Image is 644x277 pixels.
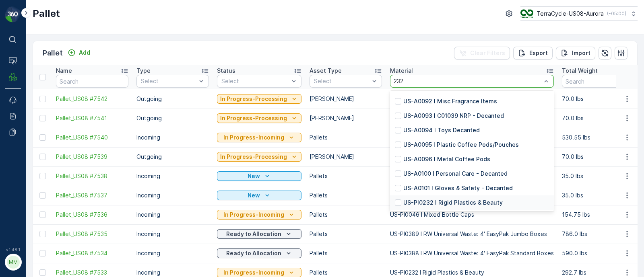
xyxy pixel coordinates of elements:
[558,244,638,263] td: 590.0 lbs
[217,113,301,123] button: In Progress-Processing
[217,133,301,142] button: In Progress-Incoming
[223,211,284,219] p: In Progress-Incoming
[386,186,558,205] td: US-PI0324 I A NM Polyester Shoes
[220,153,287,161] p: In Progress-Processing
[226,230,281,238] p: Ready to Allocation
[217,248,301,258] button: Ready to Allocation
[217,191,301,200] button: New
[572,49,590,57] p: Import
[56,75,128,88] input: Search
[556,47,595,60] button: Import
[39,269,46,276] div: Toggle Row Selected
[217,67,235,75] p: Status
[132,186,213,205] td: Incoming
[220,95,287,103] p: In Progress-Processing
[79,49,90,57] p: Add
[386,244,558,263] td: US-PI0388 I RW Universal Waste: 4' EasyPak Standard Boxes
[403,155,490,163] p: US-A0096 I Metal Coffee Pods
[5,254,21,271] button: MM
[520,6,638,21] button: TerraCycle-US08-Aurora(-05:00)
[56,249,128,257] a: Pallet_US08 #7534
[56,153,128,161] span: Pallet_US08 #7539
[558,166,638,186] td: 35.0 lbs
[403,112,504,120] p: US-A0093 I C01039 NRP - Decanted
[314,77,369,85] p: Select
[305,109,386,128] td: [PERSON_NAME]
[558,205,638,224] td: 154.75 lbs
[39,211,46,218] div: Toggle Row Selected
[558,89,638,109] td: 70.0 lbs
[56,269,128,277] a: Pallet_US08 #7533
[56,114,128,122] a: Pallet_US08 #7541
[5,247,21,252] span: v 1.48.1
[64,48,93,57] button: Add
[305,166,386,186] td: Pallets
[403,97,497,105] p: US-A0092 I Misc Fragrance Items
[56,191,128,199] a: Pallet_US08 #7537
[217,94,301,104] button: In Progress-Processing
[558,186,638,205] td: 35.0 lbs
[7,256,20,269] div: MM
[386,166,558,186] td: US-PI0019 I Water Filters
[607,10,626,17] p: ( -05:00 )
[132,109,213,128] td: Outgoing
[56,172,128,180] a: Pallet_US08 #7538
[132,205,213,224] td: Incoming
[220,114,287,122] p: In Progress-Processing
[132,89,213,109] td: Outgoing
[56,95,128,103] a: Pallet_US08 #7542
[558,128,638,147] td: 530.55 lbs
[217,210,301,220] button: In Progress-Incoming
[136,67,151,75] p: Type
[248,191,260,199] p: New
[403,199,503,207] p: US-PI0232 I Rigid Plastics & Beauty
[305,186,386,205] td: Pallets
[39,96,46,102] div: Toggle Row Selected
[56,133,128,142] a: Pallet_US08 #7540
[39,154,46,160] div: Toggle Row Selected
[39,173,46,179] div: Toggle Row Selected
[390,67,413,75] p: Material
[403,184,513,192] p: US-A0101 I Gloves & Safety - Decanted
[226,249,281,257] p: Ready to Allocation
[56,211,128,219] a: Pallet_US08 #7536
[403,170,508,178] p: US-A0100 I Personal Care - Decanted
[529,49,548,57] p: Export
[39,231,46,237] div: Toggle Row Selected
[39,115,46,121] div: Toggle Row Selected
[39,192,46,199] div: Toggle Row Selected
[513,47,553,60] button: Export
[223,133,284,142] p: In Progress-Incoming
[403,126,480,134] p: US-A0094 I Toys Decanted
[558,224,638,244] td: 786.0 lbs
[217,152,301,162] button: In Progress-Processing
[305,205,386,224] td: Pallets
[520,9,533,18] img: image_ci7OI47.png
[562,75,634,88] input: Search
[562,67,598,75] p: Total Weight
[221,77,289,85] p: Select
[141,77,196,85] p: Select
[217,171,301,181] button: New
[39,134,46,141] div: Toggle Row Selected
[132,244,213,263] td: Incoming
[305,147,386,166] td: [PERSON_NAME]
[310,67,342,75] p: Asset Type
[33,7,60,20] p: Pallet
[132,224,213,244] td: Incoming
[56,230,128,238] a: Pallet_US08 #7535
[132,147,213,166] td: Outgoing
[386,147,558,166] td: US-A0155 I Wrong Material
[386,224,558,244] td: US-PI0389 I RW Universal Waste: 4' EasyPak Jumbo Boxes
[386,205,558,224] td: US-PI0046 I Mixed Bottle Caps
[386,128,558,147] td: US-PI0448 I Horseshoes
[132,128,213,147] td: Incoming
